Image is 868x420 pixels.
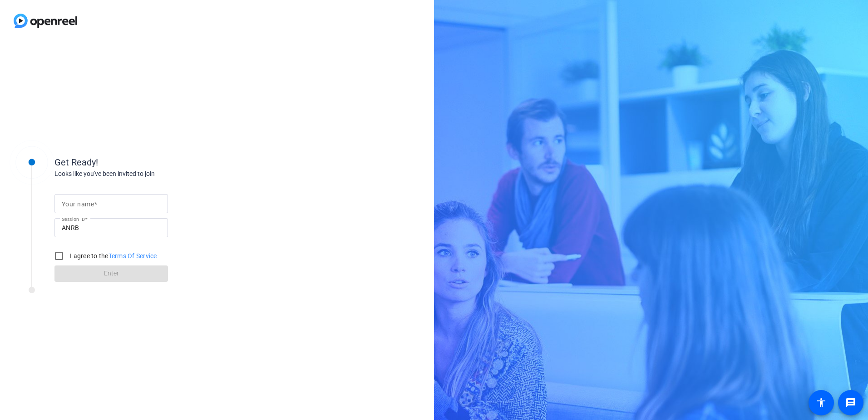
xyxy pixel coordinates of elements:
mat-icon: message [845,397,856,408]
label: I agree to the [68,251,157,260]
a: Terms Of Service [108,252,157,260]
mat-label: Your name [62,200,94,208]
div: Get Ready! [54,155,236,169]
mat-icon: accessibility [816,397,827,408]
mat-label: Session ID [62,216,85,222]
div: Looks like you've been invited to join [54,169,236,179]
